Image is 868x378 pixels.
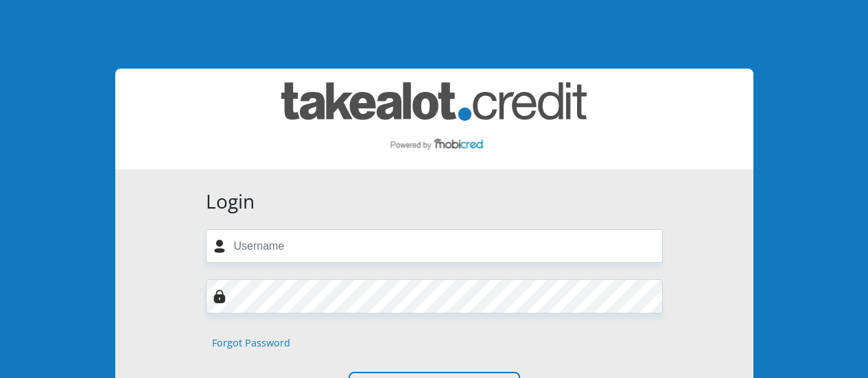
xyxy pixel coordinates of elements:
img: user-icon image [213,239,226,253]
a: Forgot Password [212,335,290,351]
img: Image [213,290,226,303]
input: Username [206,229,663,263]
img: takealot_credit logo [281,82,587,156]
h3: Login [206,190,663,213]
